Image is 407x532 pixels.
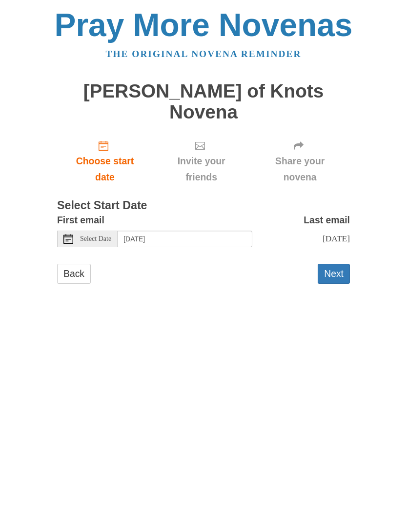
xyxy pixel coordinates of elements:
[57,132,153,190] a: Choose start date
[260,153,340,185] span: Share your novena
[57,212,104,228] label: First email
[323,234,350,243] span: [DATE]
[106,49,302,59] a: The original novena reminder
[57,264,91,284] a: Back
[55,7,353,43] a: Pray More Novenas
[153,132,250,190] div: Click "Next" to confirm your start date first.
[57,81,350,122] h1: [PERSON_NAME] of Knots Novena
[304,212,350,228] label: Last email
[67,153,143,185] span: Choose start date
[318,264,350,284] button: Next
[57,199,350,212] h3: Select Start Date
[250,132,350,190] div: Click "Next" to confirm your start date first.
[80,236,111,242] span: Select Date
[163,153,240,185] span: Invite your friends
